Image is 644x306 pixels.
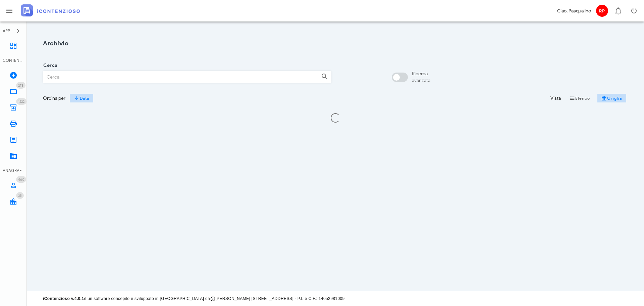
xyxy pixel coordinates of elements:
[43,296,84,301] strong: iContenzioso v.4.0.1
[16,82,25,89] span: Distintivo
[550,95,561,102] div: Vista
[570,95,590,101] span: Elenco
[557,7,591,14] div: Ciao, Pasqualino
[601,95,622,101] span: Griglia
[565,93,594,103] button: Elenco
[16,176,26,183] span: Distintivo
[41,62,57,69] label: Cerca
[43,39,628,48] h1: Archivio
[610,3,626,19] button: Distintivo
[597,93,627,103] button: Griglia
[18,99,24,104] span: 1222
[43,95,65,102] div: Ordina per
[43,71,316,83] input: Cerca
[3,57,24,63] div: CONTENZIOSO
[74,95,89,101] span: Data
[596,5,608,17] span: RP
[18,177,24,182] span: 460
[18,83,23,88] span: 278
[16,192,24,199] span: Distintivo
[412,71,430,84] div: Ricerca avanzata
[3,168,24,174] div: ANAGRAFICA
[16,98,26,105] span: Distintivo
[594,3,610,19] button: RP
[69,93,94,103] button: Data
[18,193,22,198] span: 35
[21,4,80,16] img: logo-text-2x.png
